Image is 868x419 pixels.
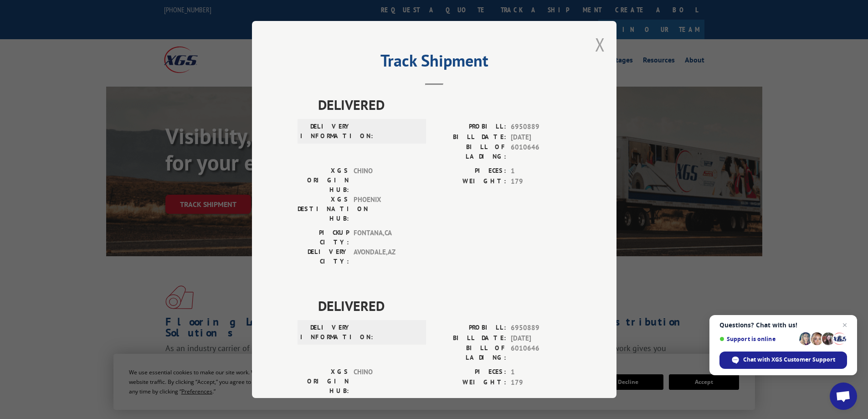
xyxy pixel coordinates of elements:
label: DELIVERY CITY: [298,247,349,266]
label: XGS ORIGIN HUB: [298,166,349,195]
div: Open chat [830,383,857,410]
span: Chat with XGS Customer Support [743,356,835,364]
span: 179 [511,378,571,388]
span: Close chat [839,320,850,331]
label: DELIVERY INFORMATION: [300,323,352,342]
label: BILL DATE: [434,132,506,143]
h2: Track Shipment [298,54,571,72]
span: CHINO [354,367,415,396]
label: PIECES: [434,367,506,378]
label: BILL OF LADING: [434,142,506,161]
label: BILL DATE: [434,333,506,344]
label: WEIGHT: [434,378,506,388]
label: PIECES: [434,166,506,176]
span: [DATE] [511,333,571,344]
span: CHINO [354,166,415,195]
label: WEIGHT: [434,176,506,187]
span: DELIVERED [318,295,571,316]
span: Questions? Chat with us! [719,321,847,329]
span: AVONDALE , AZ [354,247,415,266]
span: Support is online [719,336,796,342]
label: PICKUP CITY: [298,228,349,247]
label: PROBILL: [434,323,506,333]
label: BILL OF LADING: [434,343,506,362]
span: 6010646 [511,343,571,362]
span: 6010646 [511,142,571,161]
label: DELIVERY INFORMATION: [300,122,352,141]
span: 1 [511,367,571,378]
label: XGS DESTINATION HUB: [298,195,349,223]
span: [DATE] [511,132,571,143]
span: 6950889 [511,122,571,132]
label: XGS ORIGIN HUB: [298,367,349,396]
span: 6950889 [511,323,571,333]
div: Chat with XGS Customer Support [719,352,847,369]
span: DELIVERED [318,94,571,115]
span: 1 [511,166,571,176]
span: PHOENIX [354,195,415,223]
button: Close modal [595,32,605,57]
label: PROBILL: [434,122,506,132]
span: FONTANA , CA [354,228,415,247]
span: 179 [511,176,571,187]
